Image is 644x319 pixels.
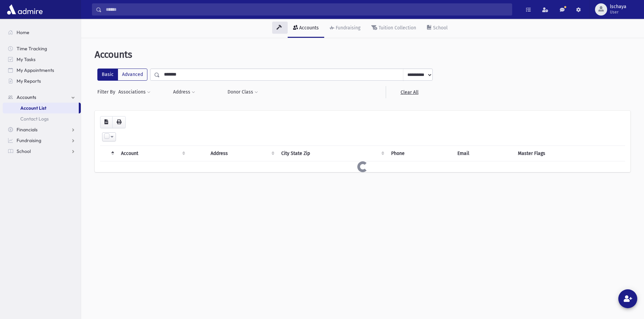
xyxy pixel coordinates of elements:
[17,46,47,52] span: Time Tracking
[17,78,41,84] span: My Reports
[386,86,433,98] a: Clear All
[610,9,626,15] span: User
[188,145,207,161] th: : activate to sort column ascending
[20,116,49,122] span: Contact Logs
[3,54,81,65] a: My Tasks
[17,127,38,133] span: Financials
[3,113,81,124] a: Contact Logs
[298,25,319,31] div: Accounts
[20,105,46,111] span: Account List
[17,137,41,143] span: Fundraising
[387,145,453,161] th: Phone : activate to sort column ascending
[97,69,147,81] div: FilterModes
[3,76,81,86] a: My Reports
[17,67,54,73] span: My Appointments
[3,43,81,54] a: Time Tracking
[432,25,448,31] div: School
[3,135,81,146] a: Fundraising
[5,3,44,16] img: AdmirePro
[17,56,35,62] span: My Tasks
[97,88,118,96] span: Filter By
[377,25,416,31] div: Tuition Collection
[100,145,117,161] th: : activate to sort column descending
[207,145,277,161] th: Address : activate to sort column ascending
[102,3,512,16] input: Search
[334,25,360,31] div: Fundraising
[422,19,453,38] a: School
[227,86,258,98] button: Donor Class
[288,19,324,38] a: Accounts
[118,69,147,81] label: Advanced
[97,69,118,81] label: Basic
[324,19,366,38] a: Fundraising
[453,145,514,161] th: Email : activate to sort column ascending
[17,29,29,35] span: Home
[3,65,81,76] a: My Appointments
[610,4,626,9] span: lschaya
[17,94,36,100] span: Accounts
[112,116,126,128] button: Print
[117,145,188,161] th: Account: activate to sort column ascending
[3,124,81,135] a: Financials
[366,19,422,38] a: Tuition Collection
[3,92,81,103] a: Accounts
[118,86,151,98] button: Associations
[514,145,625,161] th: Master Flags : activate to sort column ascending
[100,116,113,128] button: CSV
[17,148,31,154] span: School
[3,27,81,38] a: Home
[3,146,81,157] a: School
[3,103,79,113] a: Account List
[173,86,195,98] button: Address
[95,49,132,60] span: Accounts
[277,145,387,161] th: City State Zip : activate to sort column ascending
